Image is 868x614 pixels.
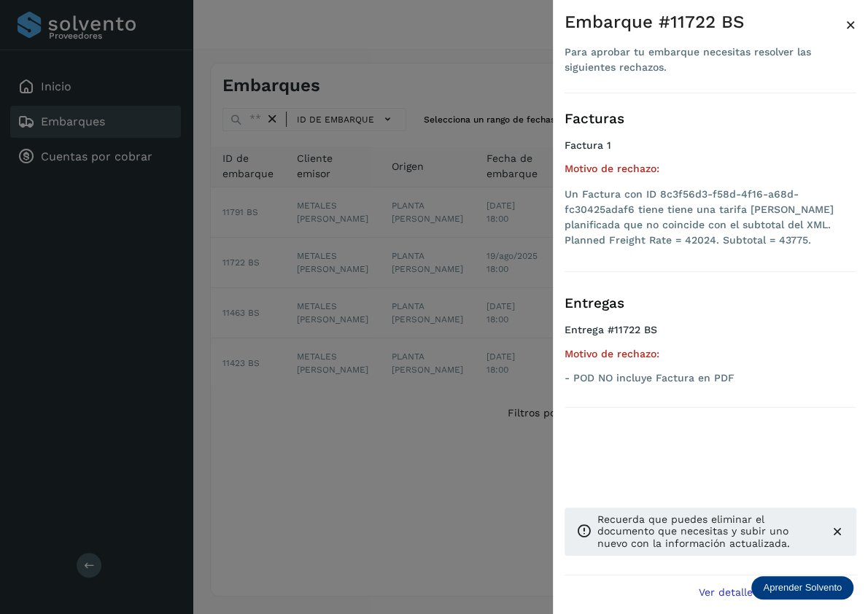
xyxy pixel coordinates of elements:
p: - POD NO incluye Factura en PDF [565,372,856,384]
p: Recuerda que puedes eliminar el documento que necesitas y subir uno nuevo con la información actu... [597,513,818,550]
div: Para aprobar tu embarque necesitas resolver las siguientes rechazos. [565,44,845,75]
button: Close [845,12,856,38]
p: Aprender Solvento [763,582,842,594]
h4: Factura 1 [565,139,856,152]
span: Ver detalle de embarque [699,587,824,597]
li: Un Factura con ID 8c3f56d3-f58d-4f16-a68d-fc30425adaf6 tiene tiene una tarifa [PERSON_NAME] plani... [565,187,856,248]
h5: Motivo de rechazo: [565,348,856,360]
span: × [845,15,856,35]
div: Aprender Solvento [751,576,853,599]
h5: Motivo de rechazo: [565,163,856,175]
h4: Entrega #11722 BS [565,324,856,348]
h3: Entregas [565,295,856,312]
div: Embarque #11722 BS [565,12,845,33]
h3: Facturas [565,111,856,128]
button: Ver detalle de embarque [690,575,856,608]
